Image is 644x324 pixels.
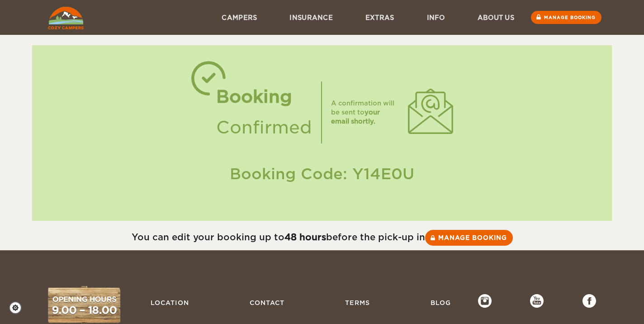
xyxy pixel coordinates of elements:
[426,294,455,311] a: Blog
[48,7,84,29] img: Cozy Campers
[146,294,194,311] a: Location
[341,294,374,311] a: Terms
[216,81,312,112] div: Booking
[245,294,289,311] a: Contact
[41,163,603,185] div: Booking Code: Y14E0U
[531,11,601,24] a: Manage booking
[425,230,513,246] a: Manage booking
[9,301,28,314] a: Cookie settings
[216,112,312,143] div: Confirmed
[331,99,399,126] div: A confirmation will be sent to
[284,232,326,243] strong: 48 hours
